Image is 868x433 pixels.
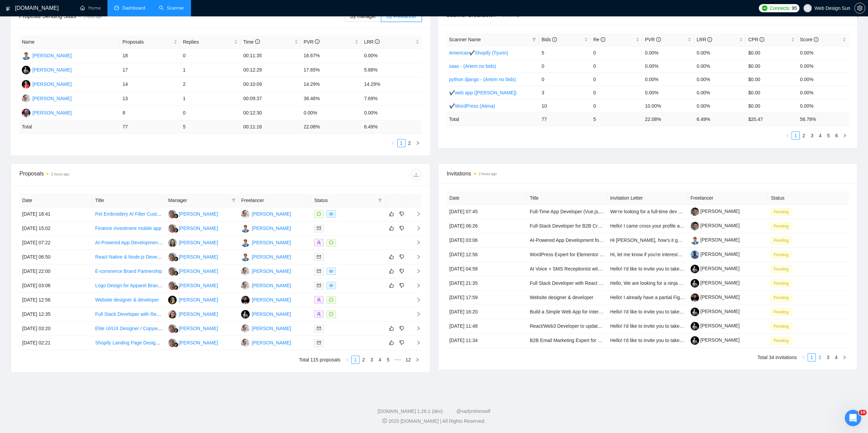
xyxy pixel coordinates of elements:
[168,210,177,218] img: MC
[80,5,101,11] a: homeHome
[384,356,392,364] a: 5
[656,37,661,42] span: info-circle
[22,80,30,89] img: AT
[378,198,382,202] span: filter
[317,283,321,288] span: mail
[762,5,767,11] img: upwork-logo.png
[449,90,517,95] a: ✔web app ([PERSON_NAME])
[174,342,178,347] img: gigradar-bm.png
[840,353,849,361] button: right
[389,340,394,345] span: like
[691,293,699,302] img: c1XGIR80b-ujuyfVcW6A3kaqzQZRcZzackAGyi0NecA1iqtpIyJxhaP9vgsW63mpYE
[532,37,536,42] span: filter
[814,37,819,42] span: info-circle
[816,132,824,139] a: 4
[771,323,791,330] span: Pending
[168,324,177,333] img: MC
[414,139,422,147] button: right
[591,46,643,59] td: 0
[377,195,383,205] span: filter
[406,139,414,147] li: 2
[530,266,687,272] a: AI Voice + SMS Receptionist with Quote & Booking System (Twilio + GPT)
[168,339,177,347] img: MC
[449,103,495,109] a: ✔WordPress (Alena)
[174,257,178,261] img: gigradar-bm.png
[368,356,376,364] li: 3
[315,39,320,44] span: info-circle
[95,240,209,245] a: AI-Powered App Development for Construction Sector
[168,282,218,288] a: MC[PERSON_NAME]
[241,297,291,302] a: DS[PERSON_NAME]
[697,37,712,42] span: LRR
[232,198,236,202] span: filter
[180,35,240,49] th: Replies
[241,253,250,261] img: IT
[368,356,376,364] a: 3
[304,39,320,45] span: PVR
[539,46,591,59] td: 5
[531,34,538,45] span: filter
[841,132,849,140] button: right
[691,207,699,216] img: c1NTvE-xGdEzmUe4E723X2fZNKPUviW1hr_O-fJwZB_pgnKMptW1ZTwxcsgWXerR48
[317,326,321,330] span: mail
[252,253,291,261] div: [PERSON_NAME]
[816,354,824,361] a: 2
[808,353,816,361] li: 1
[22,94,30,103] img: IS
[771,308,791,316] span: Pending
[691,323,740,328] a: [PERSON_NAME]
[399,283,404,288] span: dislike
[387,339,396,347] button: like
[168,253,177,261] img: MC
[413,356,422,364] li: Next Page
[168,296,177,304] img: NR
[797,46,849,59] td: 0.00%
[456,408,490,414] a: @vadymhimself
[174,285,178,290] img: gigradar-bm.png
[552,37,557,42] span: info-circle
[449,37,481,42] span: Scanner Name
[691,222,699,230] img: c1NTvE-xGdEzmUe4E723X2fZNKPUviW1hr_O-fJwZB_pgnKMptW1ZTwxcsgWXerR48
[241,210,250,218] img: IS
[748,37,764,42] span: CPR
[389,226,394,231] span: like
[230,195,237,205] span: filter
[391,141,395,145] span: left
[691,322,699,330] img: c1gL6zrSnaLfgYKYkFATEphiaYUktmWufcnFf0LjwKMSqAgMgbkjeeCFT-2vzQzOoS
[691,208,740,214] a: [PERSON_NAME]
[241,282,291,288] a: IS[PERSON_NAME]
[120,35,180,49] th: Proposals
[168,254,218,259] a: MC[PERSON_NAME]
[168,325,218,331] a: MC[PERSON_NAME]
[800,132,808,140] li: 2
[854,5,865,11] a: setting
[403,356,413,364] a: 12
[179,225,218,232] div: [PERSON_NAME]
[252,282,291,289] div: [PERSON_NAME]
[387,210,396,218] button: like
[241,254,291,259] a: IT[PERSON_NAME]
[398,281,406,290] button: dislike
[174,271,178,276] img: gigradar-bm.png
[19,35,120,49] th: Name
[179,210,218,218] div: [PERSON_NAME]
[691,251,740,257] a: [PERSON_NAME]
[317,269,321,273] span: mail
[240,49,301,63] td: 00:11:35
[252,339,291,346] div: [PERSON_NAME]
[179,296,218,304] div: [PERSON_NAME]
[691,266,740,271] a: [PERSON_NAME]
[95,326,206,331] a: Elite UI/UX Designer / Copywriter | DTC Ecommerce
[168,268,218,274] a: MC[PERSON_NAME]
[843,134,847,138] span: right
[378,408,443,414] a: [DOMAIN_NAME] 1.26.1 (dev)
[168,224,177,233] img: MC
[691,308,699,316] img: c1gL6zrSnaLfgYKYkFATEphiaYUktmWufcnFf0LjwKMSqAgMgbkjeeCFT-2vzQzOoS
[95,268,162,274] a: E-commerce Brand Partnership
[746,46,797,59] td: $0.00
[329,298,333,302] span: message
[389,283,394,288] span: like
[387,281,396,290] button: like
[241,267,250,276] img: IS
[122,38,172,46] span: Proposals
